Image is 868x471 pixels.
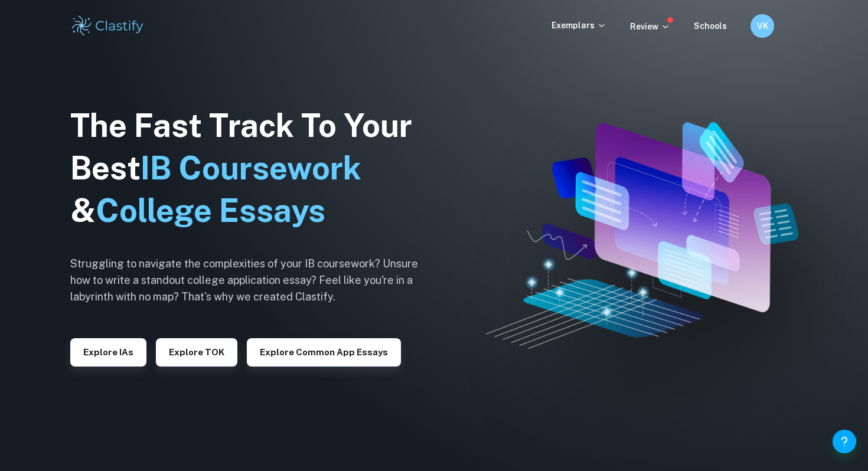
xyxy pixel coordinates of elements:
[70,256,436,305] h6: Struggling to navigate the complexities of your IB coursework? Unsure how to write a standout col...
[552,19,606,32] p: Exemplars
[750,14,774,38] button: VK
[156,338,237,367] button: Explore TOK
[70,338,146,367] button: Explore IAs
[486,122,799,348] img: Clastify hero
[96,192,325,229] span: College Essays
[247,346,401,357] a: Explore Common App essays
[141,149,361,187] span: IB Coursework
[70,104,436,232] h1: The Fast Track To Your Best &
[156,346,237,357] a: Explore TOK
[70,346,146,357] a: Explore IAs
[756,19,769,32] h6: VK
[630,20,670,33] p: Review
[247,338,401,367] button: Explore Common App essays
[70,14,145,38] img: Clastify logo
[833,430,856,453] button: Help and Feedback
[694,21,727,31] a: Schools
